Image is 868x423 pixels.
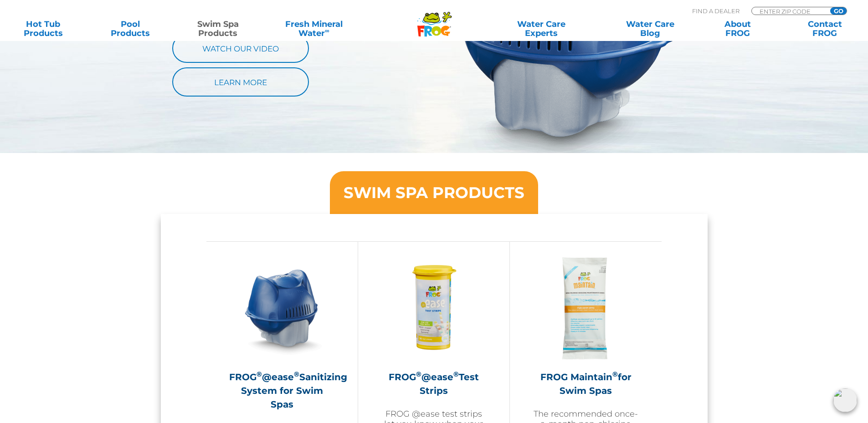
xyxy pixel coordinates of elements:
[791,20,859,38] a: ContactFROG
[172,34,309,63] a: Watch Our Video
[486,20,596,38] a: Water CareExperts
[344,185,524,200] h3: SWIM SPA PRODUCTS
[533,255,639,361] img: ss-maintain-hero-300x300.png
[612,370,618,378] sup: ®
[257,370,262,378] sup: ®
[381,370,487,398] h2: FROG @ease Test Strips
[533,370,639,398] h2: FROG Maintain for Swim Spas
[830,7,847,15] input: GO
[453,370,459,378] sup: ®
[416,370,421,378] sup: ®
[97,20,164,38] a: PoolProducts
[229,255,335,361] img: ss-@ease-hero-300x300.png
[616,20,684,38] a: Water CareBlog
[184,20,252,38] a: Swim SpaProducts
[271,20,356,38] a: Fresh MineralWater∞
[759,7,820,15] input: Zip Code Form
[9,20,77,38] a: Hot TubProducts
[692,7,740,15] p: Find A Dealer
[833,388,857,412] img: openIcon
[172,67,309,97] a: Learn More
[325,27,329,34] sup: ∞
[294,370,299,378] sup: ®
[704,20,771,38] a: AboutFROG
[381,255,487,361] img: FROG-@ease-TS-Bottle-300x300.png
[229,370,335,411] h2: FROG @ease Sanitizing System for Swim Spas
